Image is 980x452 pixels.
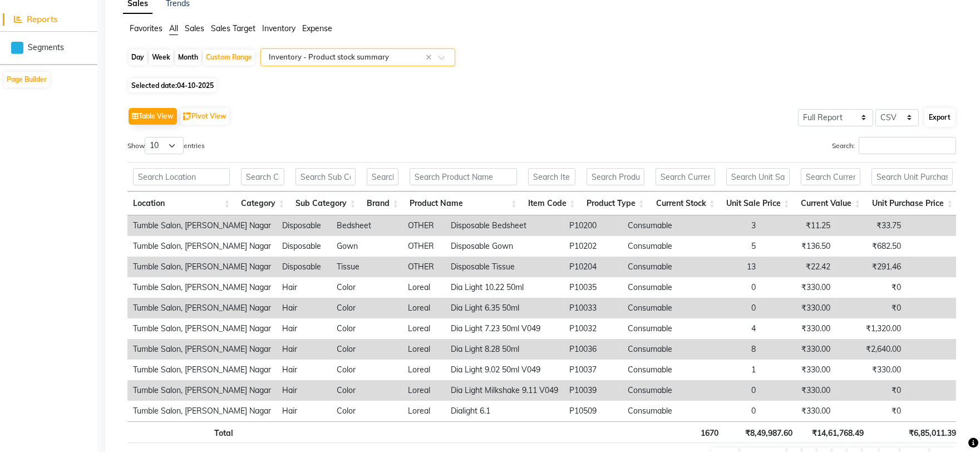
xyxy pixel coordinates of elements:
[869,421,962,443] th: ₹6,85,011.39
[277,277,331,298] td: Hair
[27,14,57,24] span: Reports
[564,257,622,277] td: P10204
[296,168,356,185] input: Search Sub Category
[130,23,162,33] span: Favorites
[127,191,235,215] th: Location: activate to sort column ascending
[290,191,361,215] th: Sub Category: activate to sort column ascending
[691,257,761,277] td: 13
[277,401,331,421] td: Hair
[145,137,184,154] select: Showentries
[622,257,691,277] td: Consumable
[836,298,907,318] td: ₹0
[691,236,761,257] td: 5
[331,277,402,298] td: Color
[402,380,445,401] td: Loreal
[836,215,907,236] td: ₹33.75
[169,23,178,33] span: All
[203,50,255,65] div: Custom Range
[622,360,691,380] td: Consumable
[799,421,869,443] th: ₹14,61,768.49
[127,380,277,401] td: Tumble Salon, [PERSON_NAME] Nagar
[404,191,522,215] th: Product Name: activate to sort column ascending
[129,108,177,125] button: Table View
[836,257,907,277] td: ₹291.46
[402,277,445,298] td: Loreal
[691,339,761,360] td: 8
[691,380,761,401] td: 0
[277,380,331,401] td: Hair
[361,191,404,215] th: Brand: activate to sort column ascending
[564,236,622,257] td: P10202
[445,277,564,298] td: Dia Light 10.22 50ml
[331,360,402,380] td: Color
[129,78,216,92] span: Selected date:
[691,298,761,318] td: 0
[149,50,173,65] div: Week
[691,277,761,298] td: 0
[127,401,277,421] td: Tumble Salon, [PERSON_NAME] Nagar
[859,137,956,154] input: Search:
[724,421,798,443] th: ₹8,49,987.60
[801,168,860,185] input: Search Current Value
[650,191,721,215] th: Current Stock: activate to sort column ascending
[331,257,402,277] td: Tissue
[581,191,650,215] th: Product Type: activate to sort column ascending
[622,236,691,257] td: Consumable
[721,191,795,215] th: Unit Sale Price: activate to sort column ascending
[836,401,907,421] td: ₹0
[445,215,564,236] td: Disposable Bedsheet
[402,298,445,318] td: Loreal
[445,339,564,360] td: Dia Light 8.28 50ml
[127,137,205,154] label: Show entries
[331,318,402,339] td: Color
[761,277,836,298] td: ₹330.00
[331,380,402,401] td: Color
[127,339,277,360] td: Tumble Salon, [PERSON_NAME] Nagar
[277,339,331,360] td: Hair
[622,298,691,318] td: Consumable
[445,318,564,339] td: Dia Light 7.23 50ml V049
[761,339,836,360] td: ₹330.00
[587,168,644,185] input: Search Product Type
[127,236,277,257] td: Tumble Salon, [PERSON_NAME] Nagar
[528,168,575,185] input: Search Item Code
[691,318,761,339] td: 4
[622,380,691,401] td: Consumable
[866,191,958,215] th: Unit Purchase Price: activate to sort column ascending
[622,401,691,421] td: Consumable
[402,401,445,421] td: Loreal
[761,380,836,401] td: ₹330.00
[175,50,201,65] div: Month
[410,168,516,185] input: Search Product Name
[761,215,836,236] td: ₹11.25
[836,318,907,339] td: ₹1,320.00
[836,236,907,257] td: ₹682.50
[133,168,230,185] input: Search Location
[622,215,691,236] td: Consumable
[871,168,953,185] input: Search Unit Purchase Price
[761,298,836,318] td: ₹330.00
[691,360,761,380] td: 1
[28,42,64,53] span: Segments
[185,23,204,33] span: Sales
[523,191,581,215] th: Item Code: activate to sort column ascending
[402,318,445,339] td: Loreal
[277,318,331,339] td: Hair
[402,360,445,380] td: Loreal
[402,257,445,277] td: OTHER
[836,339,907,360] td: ₹2,640.00
[726,168,790,185] input: Search Unit Sale Price
[924,108,955,127] button: Export
[277,215,331,236] td: Disposable
[127,318,277,339] td: Tumble Salon, [PERSON_NAME] Nagar
[691,401,761,421] td: 0
[262,23,296,33] span: Inventory
[622,318,691,339] td: Consumable
[426,52,435,63] span: Clear all
[331,401,402,421] td: Color
[277,360,331,380] td: Hair
[564,298,622,318] td: P10033
[177,81,214,90] span: 04-10-2025
[445,380,564,401] td: Dia Light Milkshake 9.11 V049
[691,215,761,236] td: 3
